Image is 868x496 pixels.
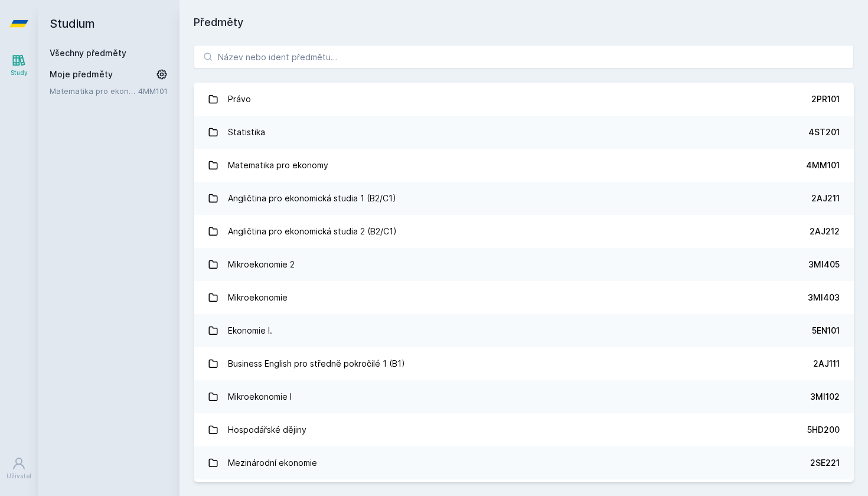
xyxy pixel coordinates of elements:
[2,47,35,83] a: Study
[228,220,397,243] div: Angličtina pro ekonomická studia 2 (B2/C1)
[194,413,854,446] a: Hospodářské dějiny 5HD200
[194,446,854,479] a: Mezinárodní ekonomie 2SE221
[228,451,317,475] div: Mezinárodní ekonomie
[228,319,272,342] div: Ekonomie I.
[194,116,854,149] a: Statistika 4ST201
[138,86,168,96] a: 4MM101
[812,325,840,337] div: 5EN101
[228,120,265,144] div: Statistika
[2,451,35,487] a: Uživatel
[194,347,854,380] a: Business English pro středně pokročilé 1 (B1) 2AJ111
[50,48,126,58] a: Všechny předměty
[194,14,854,31] h1: Předměty
[228,385,292,409] div: Mikroekonomie I
[228,352,405,376] div: Business English pro středně pokročilé 1 (B1)
[228,87,251,111] div: Právo
[808,292,840,304] div: 3MI403
[808,126,840,138] div: 4ST201
[11,68,28,77] div: Study
[50,85,138,97] a: Matematika pro ekonomy
[813,358,840,370] div: 2AJ111
[50,68,113,80] span: Moje předměty
[194,380,854,413] a: Mikroekonomie I 3MI102
[228,418,306,442] div: Hospodářské dějiny
[808,259,840,270] div: 3MI405
[194,182,854,215] a: Angličtina pro ekonomická studia 1 (B2/C1) 2AJ211
[194,248,854,281] a: Mikroekonomie 2 3MI405
[194,215,854,248] a: Angličtina pro ekonomická studia 2 (B2/C1) 2AJ212
[810,391,840,403] div: 3MI102
[194,149,854,182] a: Matematika pro ekonomy 4MM101
[228,154,328,177] div: Matematika pro ekonomy
[194,83,854,116] a: Právo 2PR101
[228,253,295,276] div: Mikroekonomie 2
[810,457,840,469] div: 2SE221
[811,192,840,204] div: 2AJ211
[194,314,854,347] a: Ekonomie I. 5EN101
[194,45,854,68] input: Název nebo ident předmětu…
[6,472,31,481] div: Uživatel
[194,281,854,314] a: Mikroekonomie 3MI403
[228,286,288,309] div: Mikroekonomie
[806,159,840,171] div: 4MM101
[810,226,840,237] div: 2AJ212
[811,93,840,105] div: 2PR101
[807,424,840,436] div: 5HD200
[228,187,396,210] div: Angličtina pro ekonomická studia 1 (B2/C1)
